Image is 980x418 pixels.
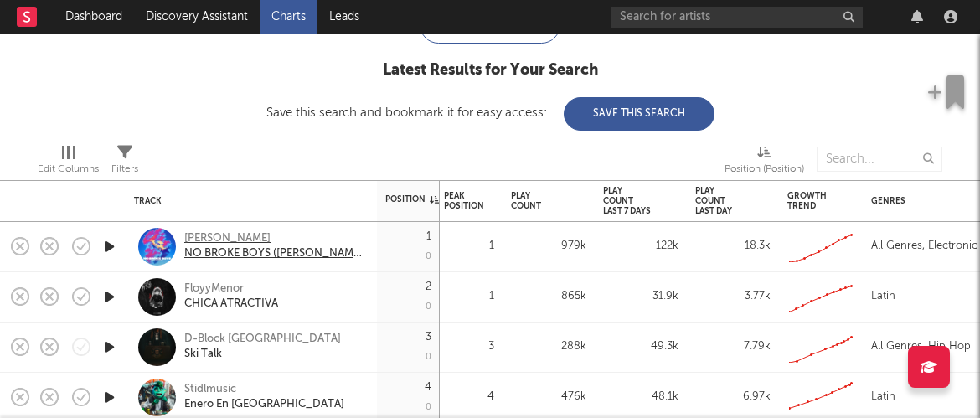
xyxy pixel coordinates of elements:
div: 48.1k [603,387,678,407]
div: Ski Talk [184,347,222,362]
a: [PERSON_NAME]NO BROKE BOYS ([PERSON_NAME] REMIX) [184,231,364,261]
div: 288k [511,337,586,357]
div: Position [385,194,439,204]
div: Play Count Last 7 Days [603,186,653,216]
div: All Genres, Electronic [871,236,977,256]
div: Save this search and bookmark it for easy access: [266,106,714,119]
div: Latest Results for Your Search [266,60,714,80]
a: FloyyMenorCHICA ATRACTIVA [184,281,278,312]
div: 122k [603,236,678,256]
div: Genres [871,196,972,206]
div: CHICA ATRACTIVA [184,297,278,312]
div: Edit Columns [38,138,99,187]
div: 7.79k [695,337,771,357]
div: 1 [426,231,431,242]
div: 979k [511,236,586,256]
div: 31.9k [603,286,678,307]
div: 3 [426,332,431,343]
button: Save This Search [564,97,714,131]
div: Filters [111,159,138,179]
div: Filters [111,138,138,187]
div: Growth Trend [787,191,829,211]
div: Edit Columns [38,159,99,179]
div: Track [134,196,360,206]
div: 0 [426,403,431,412]
div: FloyyMenor [184,281,278,297]
div: 1 [444,286,494,307]
div: Play Count Last Day [695,186,745,216]
div: Position (Position) [725,159,804,179]
div: Latin [871,286,895,307]
div: 4 [444,387,494,407]
div: Peak Position [444,191,484,211]
div: D-Block [GEOGRAPHIC_DATA] [184,332,341,347]
div: Position (Position) [725,138,804,187]
div: NO BROKE BOYS ([PERSON_NAME] REMIX) [184,246,364,261]
div: 865k [511,286,586,307]
div: Stidlmusic [184,382,344,397]
div: All Genres, Hip Hop [871,337,971,357]
div: 0 [426,252,431,261]
input: Search... [817,147,942,172]
a: StidlmusicEnero En [GEOGRAPHIC_DATA] [184,382,344,412]
div: 18.3k [695,236,771,256]
div: Play Count [511,191,561,211]
div: 1 [444,236,494,256]
div: 49.3k [603,337,678,357]
div: 476k [511,387,586,407]
div: 6.97k [695,387,771,407]
input: Search for artists [611,7,863,28]
div: 4 [425,382,431,393]
div: 3 [444,337,494,357]
div: Latin [871,387,895,407]
div: [PERSON_NAME] [184,231,364,246]
div: Enero En [GEOGRAPHIC_DATA] [184,397,344,412]
div: 0 [426,353,431,362]
div: 0 [426,302,431,312]
div: 2 [426,281,431,292]
div: 3.77k [695,286,771,307]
